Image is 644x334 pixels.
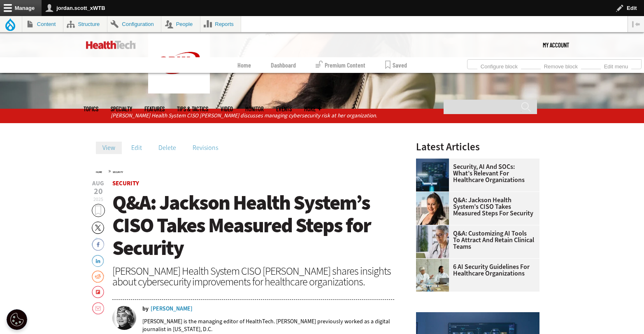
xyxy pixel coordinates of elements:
a: Features [144,106,165,112]
a: 6 AI Security Guidelines for Healthcare Organizations [416,264,535,277]
a: People [161,16,200,32]
span: by [142,306,149,312]
span: Specialty [111,106,132,112]
button: Vertical orientation [628,16,644,32]
a: Q&A: Customizing AI Tools To Attract and Retain Clinical Teams [416,230,535,250]
img: Connie Barrera [416,192,449,225]
a: Security [112,179,139,187]
span: More [304,106,321,112]
a: View [96,142,122,154]
a: Q&A: Jackson Health System’s CISO Takes Measured Steps for Security [416,197,535,217]
a: Revisions [186,142,225,154]
a: Tips & Tactics [177,106,208,112]
div: Cookie Settings [7,309,27,330]
a: Configuration [107,16,161,32]
a: Connie Barrera [416,192,453,199]
a: Security, AI and SOCs: What’s Relevant for Healthcare Organizations [416,163,535,183]
a: security team in high-tech computer room [416,159,453,165]
img: Home [86,41,136,49]
a: Security [113,171,123,174]
a: Delete [152,142,183,154]
img: Home [148,33,210,93]
a: Saved [385,57,407,73]
a: Dashboard [271,57,296,73]
a: [PERSON_NAME] [151,306,193,312]
a: doctor on laptop [416,225,453,232]
a: Edit menu [601,61,631,70]
a: Content [22,16,63,32]
a: Doctors meeting in the office [416,259,453,265]
span: Topics [84,106,98,112]
div: User menu [543,33,569,57]
img: security team in high-tech computer room [416,159,449,192]
h3: Latest Articles [416,142,539,152]
div: » [96,168,395,174]
a: Home [96,171,102,174]
a: My Account [543,33,569,57]
button: Open Preferences [7,309,27,330]
img: Teta-Alim [112,306,136,330]
a: CDW [148,87,210,96]
a: Home [237,57,251,73]
span: 2025 [93,196,103,203]
a: MonITor [245,106,264,112]
a: Reports [200,16,241,32]
div: [PERSON_NAME] Health System CISO [PERSON_NAME] shares insights about cybersecurity improvements f... [112,266,395,287]
a: Remove block [541,61,581,70]
a: Edit [125,142,149,154]
a: Premium Content [316,57,365,73]
a: Events [276,106,292,112]
img: doctor on laptop [416,225,449,258]
span: Q&A: Jackson Health System’s CISO Takes Measured Steps for Security [112,189,371,262]
span: 20 [92,187,105,196]
a: Video [221,106,233,112]
p: [PERSON_NAME] is the managing editor of HealthTech. [PERSON_NAME] previously worked as a digital ... [142,318,395,333]
a: Configure block [477,61,521,70]
img: Doctors meeting in the office [416,259,449,292]
span: Aug [92,180,105,187]
a: Structure [63,16,107,32]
